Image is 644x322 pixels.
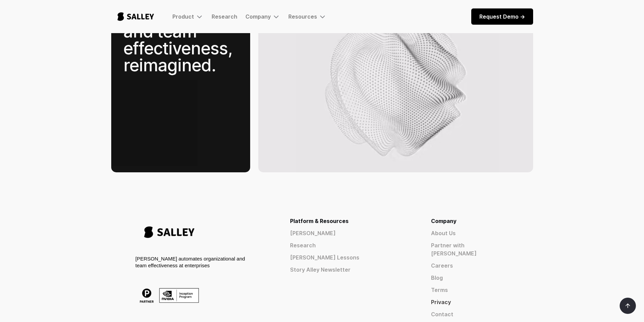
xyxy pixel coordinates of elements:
a: Contact [431,310,509,318]
a: Blog [431,274,509,282]
a: home [111,5,160,28]
div: [PERSON_NAME] automates organizational and team effectiveness at enterprises [136,255,246,269]
a: Partner with [PERSON_NAME] [431,241,509,257]
a: [PERSON_NAME] Lessons [290,253,407,262]
div: Product [172,13,204,21]
a: Terms [431,286,509,294]
a: [PERSON_NAME] [290,229,407,237]
a: Story Alley Newsletter [290,266,407,274]
div: Company [245,13,280,21]
div: Company [245,13,271,20]
div: Resources [288,13,327,21]
a: About Us [431,229,509,237]
a: Careers [431,262,509,270]
div: Resources [288,13,317,20]
a: Privacy [431,298,509,306]
div: Organizational and team effectiveness, reimagined. [123,4,238,75]
div: Company [431,217,509,225]
a: Research [290,241,407,249]
div: Platform & Resources [290,217,407,225]
div: Product [172,13,194,20]
a: Research [212,13,237,20]
a: Request Demo -> [471,8,533,25]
